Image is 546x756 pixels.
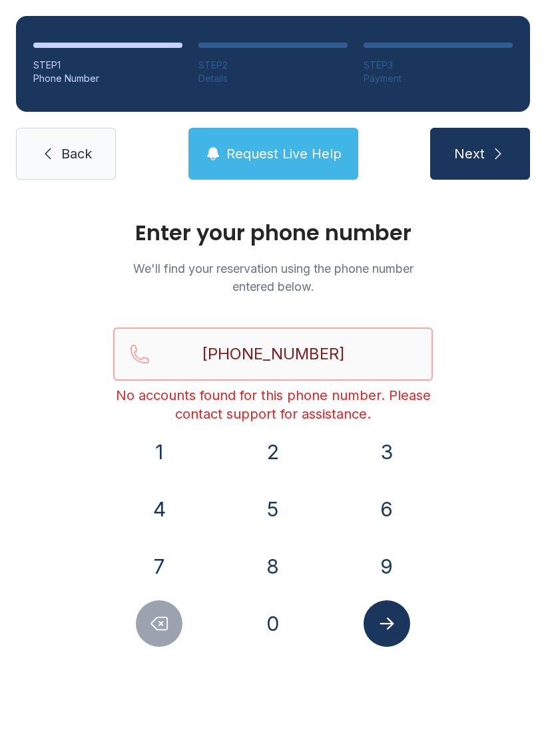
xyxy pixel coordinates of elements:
div: Payment [364,72,513,85]
button: 2 [250,429,296,475]
button: 6 [364,486,410,532]
span: Next [454,144,485,163]
span: Request Live Help [226,144,342,163]
button: 9 [364,543,410,590]
div: STEP 3 [364,59,513,72]
button: 1 [136,429,182,475]
input: Reservation phone number [113,327,433,381]
button: 8 [250,543,296,590]
button: 3 [364,429,410,475]
div: STEP 1 [33,59,182,72]
button: Submit lookup form [364,600,410,647]
button: Delete number [136,600,182,647]
button: 0 [250,600,296,647]
button: 7 [136,543,182,590]
button: 5 [250,486,296,532]
div: No accounts found for this phone number. Please contact support for assistance. [113,386,433,423]
span: Back [61,144,92,163]
div: Phone Number [33,72,182,85]
button: 4 [136,486,182,532]
h1: Enter your phone number [113,222,433,244]
div: Details [198,72,348,85]
p: We'll find your reservation using the phone number entered below. [113,260,433,295]
div: STEP 2 [198,59,348,72]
